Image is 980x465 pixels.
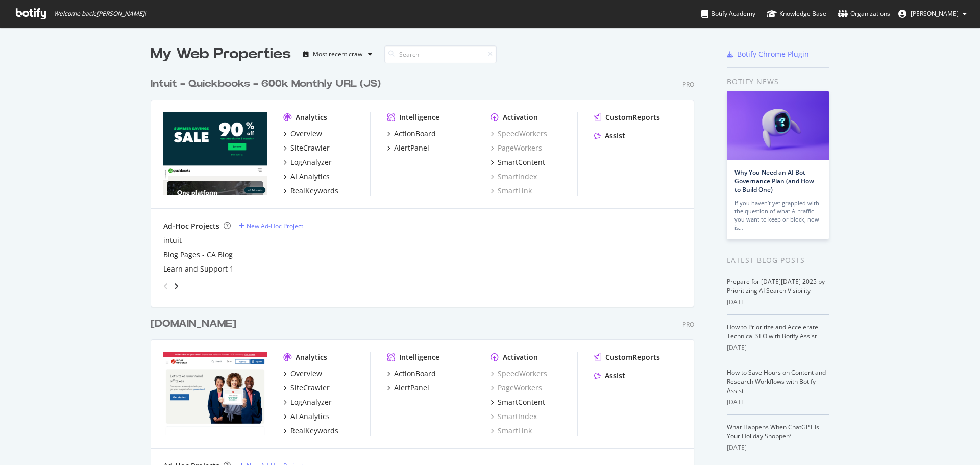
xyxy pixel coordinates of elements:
[313,51,364,57] div: Most recent crawl
[290,369,322,379] div: Overview
[503,352,538,362] div: Activation
[491,397,545,407] a: SmartContent
[682,320,694,329] div: Pro
[727,298,829,307] div: [DATE]
[727,91,829,160] img: Why You Need an AI Bot Governance Plan (and How to Build One)
[163,221,219,231] div: Ad-Hoc Projects
[727,398,829,407] div: [DATE]
[727,49,809,59] a: Botify Chrome Plugin
[399,352,439,362] div: Intelligence
[498,397,545,407] div: SmartContent
[727,255,829,266] div: Latest Blog Posts
[491,383,542,393] a: PageWorkers
[283,397,332,407] a: LogAnalyzer
[387,383,429,393] a: AlertPanel
[890,6,975,22] button: [PERSON_NAME]
[283,172,330,182] a: AI Analytics
[173,281,180,291] div: angle-right
[734,199,821,232] div: If you haven’t yet grappled with the question of what AI traffic you want to keep or block, now is…
[838,9,890,19] div: Organizations
[290,129,322,139] div: Overview
[594,352,660,362] a: CustomReports
[727,323,818,340] a: How to Prioritize and Accelerate Technical SEO with Botify Assist
[387,143,429,153] a: AlertPanel
[737,49,809,59] div: Botify Chrome Plugin
[299,46,376,62] button: Most recent crawl
[394,369,436,379] div: ActionBoard
[605,371,625,381] div: Assist
[283,157,332,167] a: LogAnalyzer
[290,172,330,182] div: AI Analytics
[163,235,182,246] a: intuit
[491,172,537,182] a: SmartIndex
[290,383,330,393] div: SiteCrawler
[605,131,625,141] div: Assist
[491,369,547,379] a: SpeedWorkers
[491,411,537,422] a: SmartIndex
[491,186,532,196] div: SmartLink
[384,45,497,63] input: Search
[163,264,234,274] a: Learn and Support 1
[594,371,625,381] a: Assist
[605,352,660,362] div: CustomReports
[296,352,327,362] div: Analytics
[727,368,826,395] a: How to Save Hours on Content and Research Workflows with Botify Assist
[605,112,660,123] div: CustomReports
[491,157,545,167] a: SmartContent
[394,383,429,393] div: AlertPanel
[491,129,547,139] a: SpeedWorkers
[491,426,532,436] a: SmartLink
[491,143,542,153] a: PageWorkers
[296,112,327,123] div: Analytics
[701,9,755,19] div: Botify Academy
[727,343,829,352] div: [DATE]
[283,143,330,153] a: SiteCrawler
[151,316,236,331] div: [DOMAIN_NAME]
[911,9,959,18] span: Bryson Meunier
[727,423,819,440] a: What Happens When ChatGPT Is Your Holiday Shopper?
[387,369,436,379] a: ActionBoard
[290,426,338,436] div: RealKeywords
[283,426,338,436] a: RealKeywords
[159,278,173,295] div: angle-left
[239,222,303,230] a: New Ad-Hoc Project
[151,77,385,91] a: Intuit - Quickbooks - 600k Monthly URL (JS)
[54,10,146,18] span: Welcome back, [PERSON_NAME] !
[163,250,233,260] a: Blog Pages - CA Blog
[290,186,338,196] div: RealKeywords
[290,143,330,153] div: SiteCrawler
[247,222,303,230] div: New Ad-Hoc Project
[387,129,436,139] a: ActionBoard
[682,80,694,89] div: Pro
[283,383,330,393] a: SiteCrawler
[163,352,267,435] img: turbotax.intuit.com
[727,443,829,452] div: [DATE]
[399,112,439,123] div: Intelligence
[151,316,240,331] a: [DOMAIN_NAME]
[727,76,829,87] div: Botify news
[503,112,538,123] div: Activation
[283,129,322,139] a: Overview
[283,369,322,379] a: Overview
[290,397,332,407] div: LogAnalyzer
[394,143,429,153] div: AlertPanel
[594,131,625,141] a: Assist
[283,411,330,422] a: AI Analytics
[727,277,825,295] a: Prepare for [DATE][DATE] 2025 by Prioritizing AI Search Visibility
[498,157,545,167] div: SmartContent
[151,44,291,64] div: My Web Properties
[290,157,332,167] div: LogAnalyzer
[767,9,826,19] div: Knowledge Base
[594,112,660,123] a: CustomReports
[290,411,330,422] div: AI Analytics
